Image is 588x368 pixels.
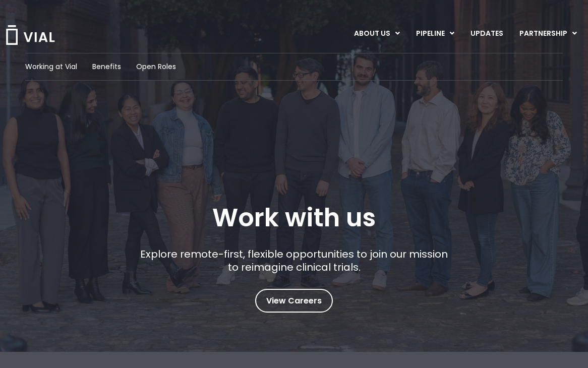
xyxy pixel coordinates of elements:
[511,25,585,42] a: PARTNERSHIPMenu Toggle
[255,289,333,313] a: View Careers
[346,25,407,42] a: ABOUT USMenu Toggle
[462,25,511,42] a: UPDATES
[212,203,376,232] h1: Work with us
[136,62,176,72] a: Open Roles
[92,62,121,72] a: Benefits
[5,25,55,45] img: Vial Logo
[408,25,462,42] a: PIPELINEMenu Toggle
[137,248,452,274] p: Explore remote-first, flexible opportunities to join our mission to reimagine clinical trials.
[25,62,77,72] a: Working at Vial
[266,294,322,308] span: View Careers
